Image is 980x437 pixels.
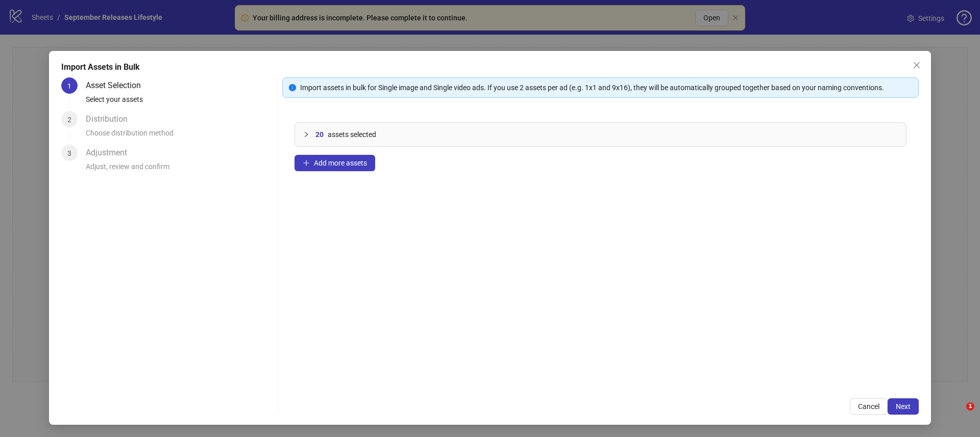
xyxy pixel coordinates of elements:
span: Cancel [858,402,879,411]
span: Next [896,402,911,411]
button: Next [888,398,919,415]
div: 20assets selected [295,123,906,146]
div: Asset Selection [86,77,149,94]
div: Adjust, review and confirm [86,161,274,178]
iframe: Intercom live chat [945,402,970,427]
span: Add more assets [314,159,367,167]
span: plus [303,159,310,167]
div: Select your assets [86,94,274,111]
span: 3 [67,149,71,157]
div: Choose distribution method [86,127,274,145]
span: 1 [966,402,974,411]
span: 1 [67,82,71,90]
button: Cancel [850,398,888,415]
div: Adjustment [86,145,135,161]
span: 20 [315,129,324,140]
span: close [913,61,921,69]
button: Close [909,57,925,73]
span: 2 [67,116,71,124]
span: assets selected [328,129,376,140]
div: Import Assets in Bulk [61,61,919,73]
div: Import assets in bulk for Single image and Single video ads. If you use 2 assets per ad (e.g. 1x1... [300,82,912,93]
span: info-circle [289,84,296,91]
span: collapsed [303,131,309,138]
div: Distribution [86,111,136,127]
button: Add more assets [295,155,375,171]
